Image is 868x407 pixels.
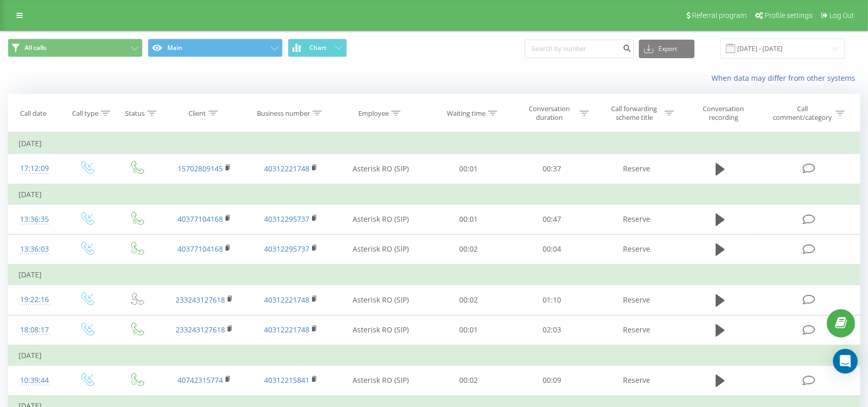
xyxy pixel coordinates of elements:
[711,73,860,83] a: When data may differ from other systems
[358,109,389,118] div: Employee
[8,345,860,366] td: [DATE]
[288,39,347,57] button: Chart
[264,244,309,254] a: 40312295737
[334,154,427,184] td: Asterisk RO (SIP)
[427,234,511,264] td: 00:02
[148,39,283,57] button: Main
[19,370,51,391] div: 10:39:44
[765,11,812,20] span: Profile settings
[522,104,577,122] div: Conversation duration
[607,104,662,122] div: Call forwarding scheme title
[692,11,747,20] span: Referral program
[8,184,860,205] td: [DATE]
[510,285,594,315] td: 01:10
[427,365,511,396] td: 00:02
[334,204,427,234] td: Asterisk RO (SIP)
[257,109,310,118] div: Business number
[178,164,223,173] a: 15702809145
[72,109,98,118] div: Call type
[594,234,680,264] td: Reserve
[510,234,594,264] td: 00:04
[178,375,223,385] a: 40742315774
[334,234,427,264] td: Asterisk RO (SIP)
[773,104,833,122] div: Call comment/category
[427,315,511,345] td: 00:01
[833,349,858,374] div: Open Intercom Messenger
[19,320,51,340] div: 18:08:17
[427,154,511,184] td: 00:01
[176,295,225,305] a: 233243127618
[125,109,145,118] div: Status
[594,154,680,184] td: Reserve
[829,11,854,20] span: Log Out
[594,315,680,345] td: Reserve
[594,204,680,234] td: Reserve
[264,164,309,173] a: 40312221748
[427,285,511,315] td: 00:02
[20,109,46,118] div: Call date
[264,325,309,334] a: 40312221748
[25,44,46,52] span: All calls
[19,239,51,259] div: 13:36:03
[8,133,860,154] td: [DATE]
[334,315,427,345] td: Asterisk RO (SIP)
[8,264,860,285] td: [DATE]
[178,214,223,224] a: 40377104168
[19,158,51,179] div: 17:12:09
[510,154,594,184] td: 00:37
[19,290,51,310] div: 19:22:16
[264,375,309,385] a: 40312215841
[8,39,143,57] button: All calls
[19,209,51,229] div: 13:36:35
[264,295,309,305] a: 40312221748
[510,204,594,234] td: 00:47
[334,365,427,396] td: Asterisk RO (SIP)
[510,315,594,345] td: 02:03
[264,214,309,224] a: 40312295737
[334,285,427,315] td: Asterisk RO (SIP)
[427,204,511,234] td: 00:01
[525,40,634,58] input: Search by number
[178,244,223,254] a: 40377104168
[690,104,757,122] div: Conversation recording
[639,40,695,58] button: Export
[188,109,206,118] div: Client
[594,285,680,315] td: Reserve
[447,109,485,118] div: Waiting time
[176,325,225,334] a: 233243127618
[594,365,680,396] td: Reserve
[510,365,594,396] td: 00:09
[309,44,326,51] span: Chart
